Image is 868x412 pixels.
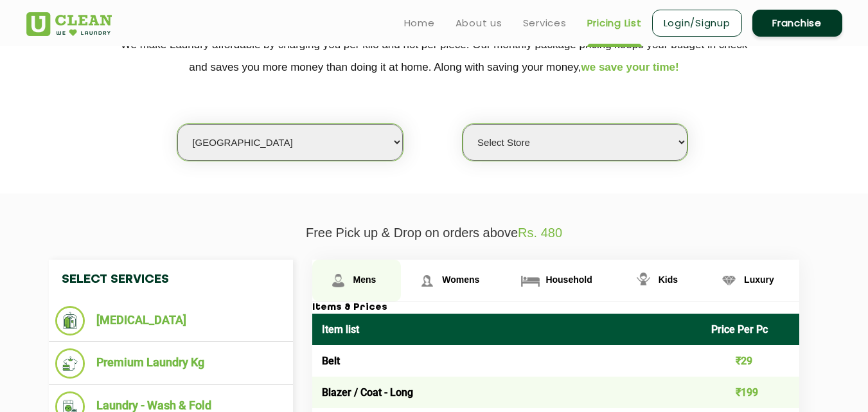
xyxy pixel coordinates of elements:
a: Services [523,15,567,31]
h3: Items & Prices [312,302,799,314]
li: Premium Laundry Kg [55,348,287,379]
td: ₹199 [702,377,799,408]
span: Rs. 480 [518,226,562,240]
span: Kids [659,274,678,285]
span: Mens [353,274,376,285]
span: Womens [442,274,479,285]
li: [MEDICAL_DATA] [55,306,287,336]
a: Franchise [752,10,842,37]
td: Belt [312,345,702,377]
td: ₹29 [702,345,799,377]
a: Login/Signup [652,10,742,37]
img: Dry Cleaning [55,306,85,336]
p: Free Pick up & Drop on orders above [26,226,842,240]
th: Price Per Pc [702,314,799,345]
th: Item list [312,314,702,345]
img: Mens [327,269,350,292]
img: Luxury [718,269,740,292]
p: We make Laundry affordable by charging you per kilo and not per piece. Our monthly package pricin... [26,33,842,78]
img: Household [519,269,542,292]
a: About us [456,15,502,31]
td: Blazer / Coat - Long [312,377,702,408]
span: we save your time! [581,61,679,73]
span: Household [545,274,592,285]
img: Premium Laundry Kg [55,348,85,379]
span: Luxury [744,274,774,285]
a: Pricing List [587,15,642,31]
img: Womens [416,269,438,292]
img: Kids [632,269,655,292]
h4: Select Services [49,260,293,300]
a: Home [404,15,435,31]
img: UClean Laundry and Dry Cleaning [26,12,112,36]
